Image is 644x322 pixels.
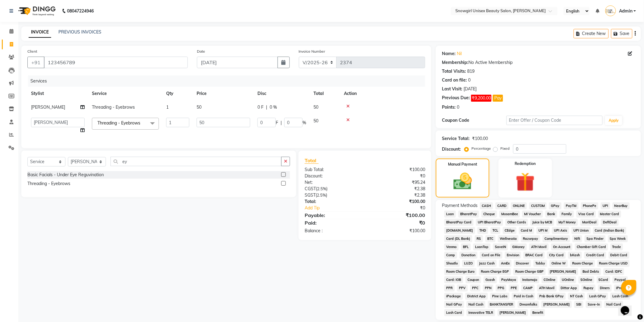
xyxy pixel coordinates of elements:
span: Payment Methods [442,202,478,209]
span: Total [305,157,319,164]
th: Action [340,87,425,100]
span: Nail Card [604,301,623,308]
div: Paid: [300,219,365,226]
span: Card (DL Bank) [444,235,472,242]
span: Shoutlo [444,260,460,267]
span: | [266,104,267,110]
span: LoanTap [473,243,491,250]
span: bKash [568,252,582,259]
a: x [140,120,143,126]
span: Room Charge Euro [444,268,477,275]
div: 819 [467,68,474,75]
span: [PERSON_NAME] [498,309,528,316]
span: 2.5% [317,186,326,191]
div: Discount: [442,146,461,152]
span: [PERSON_NAME] [541,301,572,308]
span: Envision [505,252,521,259]
label: Date [197,49,205,54]
input: Search or Scan [110,157,282,166]
div: Membership: [442,59,468,66]
div: ₹100.00 [365,212,430,219]
span: DefiDeal [601,219,619,226]
th: Total [310,87,340,100]
span: CEdge [503,227,517,234]
span: Bad Debts [581,268,601,275]
span: Nail Cash [467,301,485,308]
a: Add Tip [300,205,376,211]
span: CUSTOM [529,202,547,209]
div: Basic Facials - Under Eye Reguvination [27,172,104,178]
span: RS [475,235,483,242]
div: Sub Total: [300,166,365,173]
span: Lash Cash [611,293,630,300]
span: Room Charge USD [597,260,630,267]
span: Paypal [613,276,628,283]
div: ( ) [300,192,365,198]
div: Payable: [300,212,365,219]
span: Chamber Gift Card [575,243,608,250]
span: Master Card [598,211,621,218]
div: ₹100.00 [365,166,430,173]
span: 50 [197,104,201,110]
span: ATH Movil [529,243,549,250]
button: Apply [605,116,622,125]
span: District App [465,293,488,300]
label: Manual Payment [448,162,477,167]
span: BharatPay [458,211,479,218]
th: Price [193,87,254,100]
span: Card: IDFC [604,268,624,275]
img: _gift.svg [510,170,541,194]
span: BANKTANSFER [488,301,515,308]
th: Stylist [27,87,88,100]
span: PayTM [564,202,579,209]
span: Nift [572,235,582,242]
span: Save-In [586,301,602,308]
span: MyT Money [557,219,578,226]
div: Card on file: [442,77,467,83]
span: COnline [542,276,558,283]
span: Card on File [480,252,502,259]
label: Redemption [515,161,536,166]
span: SBI [574,301,583,308]
div: Total Visits: [442,68,466,75]
span: ₹9,200.00 [471,95,492,102]
span: UPI [601,202,610,209]
span: 50 [313,104,318,110]
span: Rupay [582,285,596,292]
span: PayMaya [499,276,518,283]
span: Cheque [481,211,497,218]
span: UPI Union [572,227,591,234]
span: Lash Card [444,309,464,316]
span: PPE [509,285,519,292]
span: Other Cards [506,219,528,226]
span: ATH Movil [537,285,557,292]
span: CARD [495,202,509,209]
input: Search by Name/Mobile/Email/Code [44,57,188,68]
span: CGST [305,186,316,191]
a: Nil [457,51,462,57]
span: Spa Week [608,235,628,242]
span: PPG [496,285,506,292]
span: BTC [485,235,495,242]
div: Previous Due: [442,95,470,102]
span: UPI Axis [552,227,569,234]
span: Juice by MCB [530,219,555,226]
button: +91 [27,57,44,68]
span: Loan [444,211,456,218]
span: Coupon [466,276,481,283]
span: iPrepaid [614,285,632,292]
span: Debit Card [609,252,630,259]
span: 0 F [257,104,264,110]
span: SaveIN [493,243,508,250]
span: GMoney [510,243,527,250]
th: Service [88,87,163,100]
button: Save [611,29,632,38]
div: Coupon Code [442,117,506,124]
div: ₹95.24 [365,179,430,186]
span: Threading - Eyebrows [92,104,135,110]
span: 0 % [270,104,277,110]
a: INVOICE [29,27,51,38]
span: Card: IOB [444,276,463,283]
span: THD [478,227,488,234]
span: Bank [545,211,557,218]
